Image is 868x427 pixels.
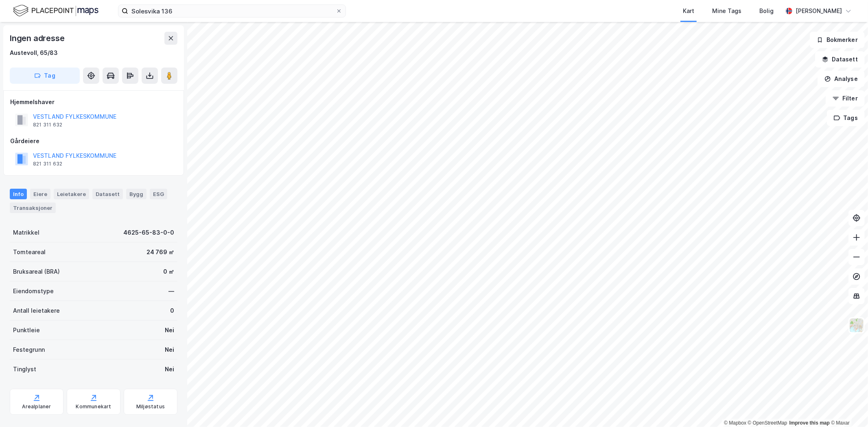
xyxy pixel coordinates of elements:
div: ESG [150,189,167,199]
div: Kommunekart [76,403,111,410]
button: Filter [826,90,865,107]
div: Hjemmelshaver [10,97,177,107]
button: Tags [827,110,865,126]
div: Tinglyst [13,364,36,374]
div: 0 ㎡ [163,267,174,277]
div: Nei [165,325,174,335]
button: Tag [10,68,80,84]
div: Bygg [126,189,146,199]
a: OpenStreetMap [748,420,787,426]
div: Matrikkel [13,228,39,237]
div: — [168,286,174,296]
button: Analyse [818,71,865,87]
a: Mapbox [724,420,746,426]
div: Transaksjoner [10,203,56,213]
div: Datasett [92,189,123,199]
div: Eiendomstype [13,286,54,296]
button: Datasett [815,51,865,68]
div: Eiere [30,189,50,199]
div: 821 311 632 [33,161,62,167]
div: Leietakere [54,189,89,199]
div: [PERSON_NAME] [796,6,842,16]
div: Antall leietakere [13,306,60,316]
div: Bolig [759,6,774,16]
div: Kontrollprogram for chat [827,388,868,427]
img: logo.f888ab2527a4732fd821a326f86c7f29.svg [13,4,98,18]
div: Tomteareal [13,247,46,257]
input: Søk på adresse, matrikkel, gårdeiere, leietakere eller personer [128,5,336,17]
div: Austevoll, 65/83 [10,48,58,58]
button: Bokmerker [810,32,865,48]
div: Arealplaner [22,403,51,410]
div: Miljøstatus [136,403,165,410]
div: 821 311 632 [33,122,62,128]
div: 24 769 ㎡ [146,247,174,257]
div: Gårdeiere [10,136,177,146]
div: Info [10,189,27,199]
div: Mine Tags [712,6,741,16]
div: Festegrunn [13,345,45,355]
div: Nei [165,364,174,374]
div: Ingen adresse [10,32,66,45]
div: 4625-65-83-0-0 [123,228,174,237]
div: Bruksareal (BRA) [13,267,60,277]
div: 0 [170,306,174,316]
img: Z [849,318,864,333]
iframe: Chat Widget [827,388,868,427]
div: Nei [165,345,174,355]
div: Kart [683,6,694,16]
a: Improve this map [789,420,830,426]
div: Punktleie [13,325,40,335]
